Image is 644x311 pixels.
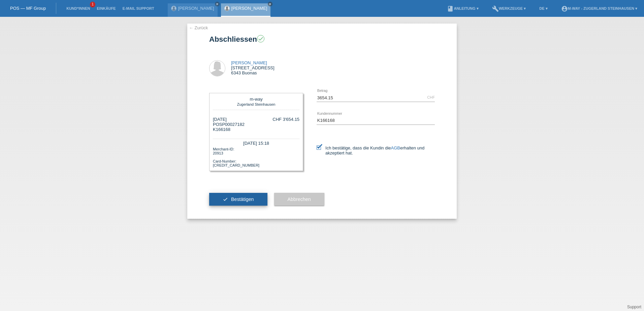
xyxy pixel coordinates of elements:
a: close [215,2,220,6]
a: [PERSON_NAME] [178,6,214,11]
a: Einkäufe [93,6,119,10]
div: Merchant-ID: 20913 Card-Number: [CREDIT_CARD_NUMBER] [213,146,299,167]
span: Abbrechen [288,197,311,202]
i: close [216,2,219,6]
a: close [268,2,272,6]
div: m-way [215,97,298,102]
i: check [223,197,228,202]
a: ← Zurück [189,25,208,30]
a: E-Mail Support [119,6,158,10]
i: book [447,5,454,12]
div: CHF 3'654.15 [272,117,299,122]
button: Abbrechen [274,193,324,206]
div: [DATE] POSP00027182 [213,117,245,132]
a: POS — MF Group [10,6,46,11]
a: Kund*innen [63,6,93,10]
a: AGB [391,145,400,150]
span: K166168 [213,127,230,132]
i: build [492,5,499,12]
i: account_circle [561,5,568,12]
a: account_circlem-way - Zugerland Steinhausen ▾ [558,6,641,10]
a: bookAnleitung ▾ [444,6,482,10]
a: Support [627,305,641,309]
span: 1 [90,2,95,7]
div: CHF [427,95,435,99]
button: check Bestätigen [209,193,267,206]
div: [STREET_ADDRESS] 6343 Buonas [231,60,275,75]
i: check [258,36,264,42]
a: DE ▾ [536,6,551,10]
i: close [268,2,272,6]
label: Ich bestätige, dass die Kundin die erhalten und akzeptiert hat. [317,145,435,155]
h1: Abschliessen [209,35,435,43]
a: [PERSON_NAME] [231,60,267,65]
span: Bestätigen [231,197,254,202]
a: [PERSON_NAME] [231,6,267,11]
div: Zugerland Steinhausen [215,102,298,106]
a: buildWerkzeuge ▾ [489,6,529,10]
div: [DATE] 15:18 [213,139,299,146]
